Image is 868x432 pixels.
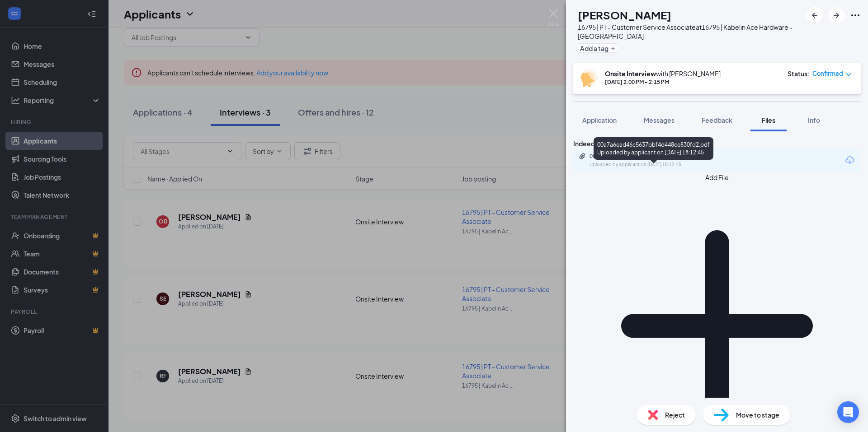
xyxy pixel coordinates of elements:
[807,7,823,23] button: ArrowLeftNew
[828,7,844,23] button: ArrowRight
[844,155,855,166] svg: Download
[736,410,779,420] span: Move to stage
[579,153,725,168] a: Paperclip00a7a6ead46c5637bbf4d448ce830fd2.pdfUploaded by applicant on [DATE] 18:12:45
[582,116,617,124] span: Application
[594,137,713,160] div: 00a7a6ead46c5637bbf4d448ce830fd2.pdf Uploaded by applicant on [DATE] 18:12:45
[812,69,843,78] span: Confirmed
[605,78,721,86] div: [DATE] 2:00 PM - 2:15 PM
[665,410,685,420] span: Reject
[837,401,859,423] div: Open Intercom Messenger
[788,69,810,78] div: Status :
[578,7,671,23] h1: [PERSON_NAME]
[845,71,852,78] span: down
[578,23,802,41] div: 16795 | PT - Customer Service Associate at 16795 | Kabelin Ace Hardware - [GEOGRAPHIC_DATA]
[702,116,732,124] span: Feedback
[809,10,820,21] svg: ArrowLeftNew
[808,116,820,124] span: Info
[578,43,618,53] button: PlusAdd a tag
[644,116,675,124] span: Messages
[590,161,725,168] div: Uploaded by applicant on [DATE] 18:12:45
[579,153,586,160] svg: Paperclip
[605,70,656,78] b: Onsite Interview
[610,46,616,51] svg: Plus
[590,153,716,160] div: 00a7a6ead46c5637bbf4d448ce830fd2.pdf
[762,116,775,124] span: Files
[573,139,861,149] div: Indeed Resume
[850,10,861,21] svg: Ellipses
[831,10,842,21] svg: ArrowRight
[605,69,721,78] div: with [PERSON_NAME]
